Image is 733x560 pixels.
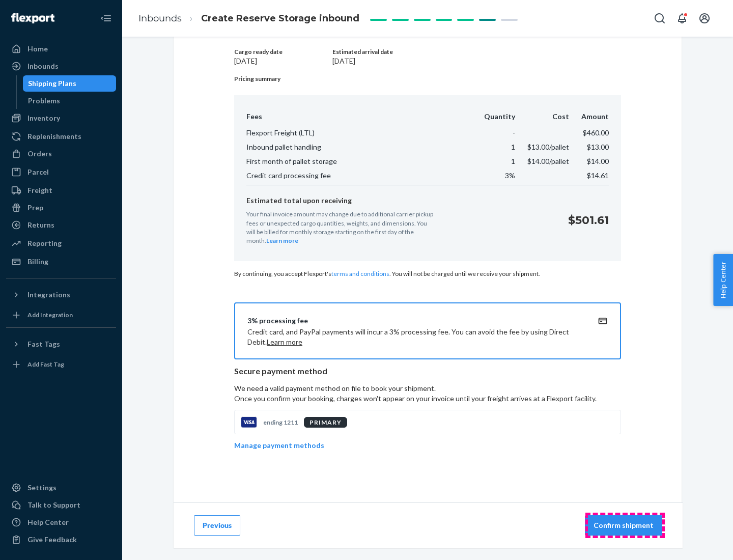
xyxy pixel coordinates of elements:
div: Prep [27,203,43,213]
p: Credit card, and PayPal payments will incur a 3% processing fee. You can avoid the fee by using D... [247,327,583,347]
a: Home [6,41,116,57]
a: Billing [6,254,116,270]
div: Shipping Plans [28,78,76,89]
a: Problems [23,93,117,109]
td: First month of pallet storage [246,154,472,169]
a: Inventory [6,110,116,126]
div: Parcel [27,167,49,177]
a: Prep [6,200,116,216]
a: Returns [6,217,116,233]
button: Learn more [266,236,298,245]
div: Add Integration [27,311,73,319]
td: 3% [472,169,515,185]
a: terms and conditions [331,270,389,277]
a: Help Center [6,514,116,530]
div: Settings [27,483,57,493]
p: Once you confirm your booking, charges won't appear on your invoice until your freight arrives at... [234,394,621,404]
span: $14.61 [587,171,609,180]
button: Fast Tags [6,336,116,352]
a: Talk to Support [6,497,116,513]
div: Reporting [27,238,62,248]
p: [DATE] [332,56,621,66]
div: Integrations [27,290,70,300]
div: Help Center [27,517,69,527]
button: Previous [194,515,240,536]
a: Inbounds [138,13,182,24]
div: Inventory [27,113,60,123]
div: Returns [27,220,54,230]
button: Confirm shipment [585,515,662,536]
a: Add Fast Tag [6,356,116,373]
button: Open account menu [694,8,715,29]
button: Learn more [267,337,302,347]
button: Close Navigation [96,8,116,29]
span: $14.00 /pallet [527,157,569,165]
p: Cargo ready date [234,47,330,56]
div: Talk to Support [27,500,80,510]
a: Shipping Plans [23,75,117,92]
div: Billing [27,257,48,267]
div: PRIMARY [304,417,347,428]
div: 3% processing fee [247,316,583,326]
span: $13.00 /pallet [527,143,569,151]
td: 1 [472,140,515,154]
td: Inbound pallet handling [246,140,472,154]
p: Estimated arrival date [332,47,621,56]
div: Add Fast Tag [27,360,64,369]
div: Orders [27,149,52,159]
div: Freight [27,185,52,195]
td: 1 [472,154,515,169]
div: Problems [28,96,60,106]
th: Fees [246,111,472,126]
a: Orders [6,146,116,162]
button: Give Feedback [6,531,116,548]
td: Flexport Freight (LTL) [246,126,472,140]
th: Quantity [472,111,515,126]
a: Parcel [6,164,116,180]
img: Flexport logo [11,13,54,23]
th: Amount [569,111,609,126]
td: - [472,126,515,140]
span: Create Reserve Storage inbound [201,13,359,24]
td: Credit card processing fee [246,169,472,185]
div: Fast Tags [27,339,60,349]
button: Open Search Box [650,8,670,29]
p: Manage payment methods [234,440,324,451]
a: Settings [6,480,116,496]
span: $14.00 [587,157,609,165]
button: Integrations [6,287,116,303]
p: Pricing summary [234,74,621,83]
p: Secure payment method [234,366,621,377]
p: Estimated total upon receiving [246,195,560,206]
a: Reporting [6,235,116,251]
a: Freight [6,182,116,199]
span: $460.00 [583,128,609,137]
a: Add Integration [6,307,116,323]
div: Replenishments [27,131,81,142]
div: Give Feedback [27,535,77,545]
ol: breadcrumbs [130,4,368,34]
div: Home [27,44,48,54]
div: Inbounds [27,61,59,71]
p: Your final invoice amount may change due to additional carrier pickup fees or unexpected cargo qu... [246,210,435,245]
a: Inbounds [6,58,116,74]
th: Cost [515,111,569,126]
p: $501.61 [568,212,609,228]
a: Replenishments [6,128,116,145]
span: $13.00 [587,143,609,151]
button: Open notifications [672,8,692,29]
p: [DATE] [234,56,330,66]
p: By continuing, you accept Flexport's . You will not be charged until we receive your shipment. [234,269,621,278]
p: ending 1211 [263,418,298,427]
p: Confirm shipment [594,520,654,530]
button: Help Center [713,254,733,306]
p: We need a valid payment method on file to book your shipment. [234,383,621,404]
